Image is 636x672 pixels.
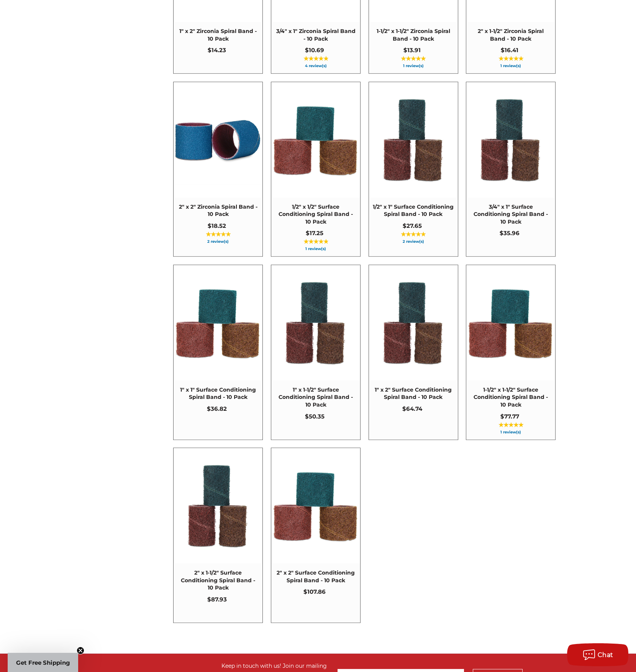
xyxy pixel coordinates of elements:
a: 1" x 2" Surface Conditioning Spiral Band - 10 Pack [369,265,458,440]
a: 2" x 2" Zirconia Spiral Band - 10 Pack [174,82,262,257]
span: 1/2" x 1/2" Surface Conditioning Spiral Band - 10 Pack [275,203,356,226]
span: $77.77 [500,413,519,420]
img: 2" x 1-1/2" Scotch Brite Spiral Band [174,462,262,550]
a: 1" x 1" Surface Conditioning Spiral Band - 10 Pack [174,265,262,440]
span: 4 review(s) [275,64,356,68]
a: 2" x 2" Surface Conditioning Spiral Band - 10 Pack [271,448,360,623]
span: $36.82 [207,405,227,412]
span: 2" x 2" Zirconia Spiral Band - 10 Pack [177,203,259,218]
span: $27.65 [403,222,422,229]
span: ★★★★★ [206,231,231,237]
span: 3/4" x 1" Zirconia Spiral Band - 10 Pack [275,28,356,43]
span: 2 review(s) [373,240,454,244]
span: $50.35 [305,413,324,420]
span: 1 review(s) [373,64,454,68]
span: 1" x 1-1/2" Surface Conditioning Spiral Band - 10 Pack [275,386,356,409]
span: $14.23 [208,46,226,54]
span: ★★★★★ [498,422,523,428]
span: 2" x 2" Surface Conditioning Spiral Band - 10 Pack [275,569,356,584]
span: $13.91 [403,46,421,54]
span: 1" x 2" Zirconia Spiral Band - 10 Pack [177,28,259,43]
button: Chat [567,643,628,666]
span: ★★★★★ [303,56,328,62]
span: Get Free Shipping [16,659,70,666]
span: ★★★★★ [401,56,426,62]
img: 1" x 2" Scotch Brite Spiral Band [369,279,457,367]
span: 2 review(s) [177,240,259,244]
span: Chat [598,651,613,659]
span: 2" x 1-1/2" Surface Conditioning Spiral Band - 10 Pack [177,569,259,592]
img: 2" x 2" Spiral Bands Zirconia Aluminum [174,96,262,184]
a: 2" x 1-1/2" Surface Conditioning Spiral Band - 10 Pack [174,448,262,623]
span: 3/4" x 1" Surface Conditioning Spiral Band - 10 Pack [470,203,551,226]
span: 1/2" x 1" Surface Conditioning Spiral Band - 10 Pack [373,203,454,218]
span: 1 review(s) [275,247,356,251]
img: 1-1/2" x 1-1/2" Scotch Brite Spiral Band [467,279,555,367]
span: 1 review(s) [470,430,551,434]
a: 1" x 1-1/2" Surface Conditioning Spiral Band - 10 Pack [271,265,360,440]
span: $16.41 [501,46,518,54]
span: $107.86 [303,588,326,595]
img: 1/2" x 1" Scotch Brite Spiral Band [369,96,457,184]
img: 1" x 1" Scotch Brite Spiral Band [174,279,262,367]
span: ★★★★★ [401,231,426,237]
span: ★★★★★ [303,239,328,245]
a: 1/2" x 1" Surface Conditioning Spiral Band - 10 Pack [369,82,458,257]
img: 1" x 1-1/2" Scotch Brite Spiral Band [272,279,360,367]
a: 1/2" x 1/2" Surface Conditioning Spiral Band - 10 Pack [271,82,360,257]
span: 1" x 2" Surface Conditioning Spiral Band - 10 Pack [373,386,454,401]
div: Get Free ShippingClose teaser [8,653,78,672]
span: 1-1/2" x 1-1/2" Surface Conditioning Spiral Band - 10 Pack [470,386,551,409]
span: $87.93 [207,596,227,603]
span: $35.96 [500,229,520,237]
span: 2" x 1-1/2" Zirconia Spiral Band - 10 Pack [470,28,551,43]
span: $18.52 [208,222,226,229]
span: $17.25 [306,229,323,237]
button: Close teaser [77,647,84,654]
span: 1" x 1" Surface Conditioning Spiral Band - 10 Pack [177,386,259,401]
span: 1-1/2" x 1-1/2" Zirconia Spiral Band - 10 Pack [373,28,454,43]
span: 1 review(s) [470,64,551,68]
span: $10.69 [305,46,324,54]
span: ★★★★★ [498,56,523,62]
a: 3/4" x 1" Surface Conditioning Spiral Band - 10 Pack [466,82,555,257]
img: 2" x 2" Scotch Brite Spiral Band [272,462,360,550]
span: $64.74 [402,405,422,412]
img: 1/2" x 1/2" Scotch Brite Spiral Band [272,96,360,184]
img: 3/4" x 1" Scotch Brite Spiral Band [467,96,555,184]
a: 1-1/2" x 1-1/2" Surface Conditioning Spiral Band - 10 Pack [466,265,555,440]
